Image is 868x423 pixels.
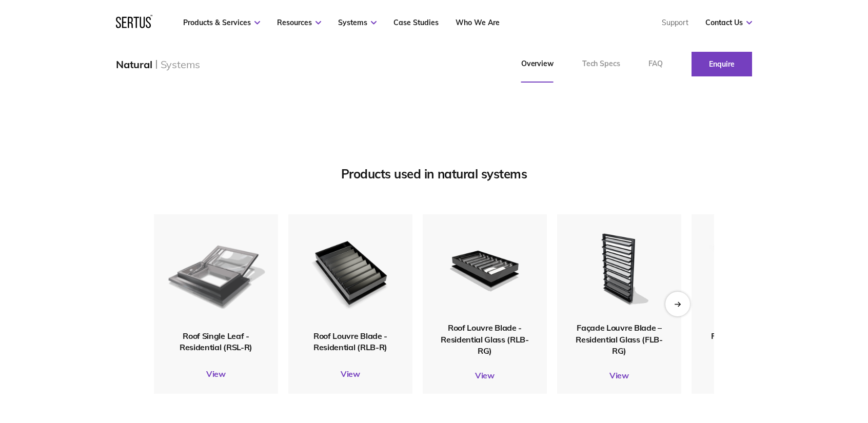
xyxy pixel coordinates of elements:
[705,18,752,27] a: Contact Us
[557,370,681,380] a: View
[662,18,688,27] a: Support
[313,330,387,352] span: Roof Louvre Blade - Residential (RLB-R)
[568,46,635,83] a: Tech Specs
[665,292,690,316] div: Next slide
[817,374,868,423] iframe: Chat Widget
[116,58,152,71] div: Natural
[154,369,278,379] a: View
[338,18,377,27] a: Systems
[161,58,201,71] div: Systems
[634,46,677,83] a: FAQ
[576,323,663,356] span: Façade Louvre Blade – Residential Glass (FLB-RG)
[711,330,796,352] span: Façade Louvre Blade – Residential (FLB-R)
[456,18,500,27] a: Who We Are
[183,18,260,27] a: Products & Services
[692,52,752,76] a: Enquire
[180,330,252,352] span: Roof Single Leaf - Residential (RSL-R)
[154,166,714,182] div: Products used in natural systems
[288,369,412,379] a: View
[393,18,439,27] a: Case Studies
[692,369,816,379] a: View
[441,323,529,356] span: Roof Louvre Blade - Residential Glass (RLB-RG)
[277,18,321,27] a: Resources
[423,370,547,380] a: View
